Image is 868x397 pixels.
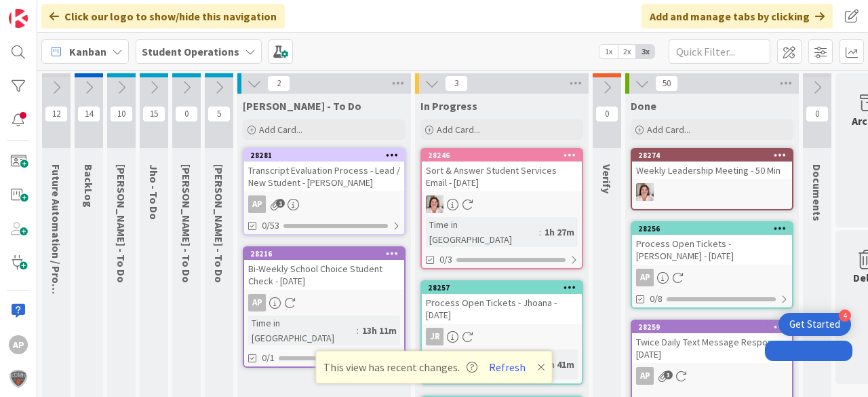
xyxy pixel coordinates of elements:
div: Twice Daily Text Message Response - [DATE] [632,333,792,363]
span: 0/1 [262,351,275,365]
div: 28281Transcript Evaluation Process - Lead / New Student - [PERSON_NAME] [244,149,404,191]
span: Add Card... [259,124,302,136]
div: Process Open Tickets - [PERSON_NAME] - [DATE] [632,235,792,265]
span: Emilie - To Do [115,164,128,283]
div: 28256 [638,224,792,233]
span: 0 [175,106,198,122]
div: 13h 11m [359,323,400,338]
span: Verify [600,164,614,193]
span: Add Card... [437,124,480,136]
div: 28281 [250,151,404,160]
div: Weekly Leadership Meeting - 50 Min [632,162,792,179]
span: 0/53 [262,219,279,233]
span: 15 [142,106,165,122]
span: Documents [810,164,824,221]
div: 28281 [244,149,404,162]
span: : [357,323,359,338]
img: EW [426,195,443,213]
div: 28274Weekly Leadership Meeting - 50 Min [632,149,792,179]
span: Done [631,99,656,113]
div: Bi-Weekly School Choice Student Check - [DATE] [244,260,404,290]
a: 28256Process Open Tickets - [PERSON_NAME] - [DATE]AP0/8 [631,221,793,309]
div: Sort & Answer Student Services Email - [DATE] [422,162,582,191]
div: AP [248,294,266,311]
span: 1x [599,45,618,58]
div: Get Started [789,318,840,331]
div: Click our logo to show/hide this navigation [41,4,285,29]
span: This view has recent changes. [323,359,477,375]
span: 3 [664,371,673,379]
div: EW [422,195,582,213]
span: Kanban [69,43,106,60]
div: 28216 [250,249,404,259]
div: 28246 [422,149,582,162]
span: Jho - To Do [147,164,161,220]
button: Refresh [484,358,530,376]
span: Amanda - To Do [243,99,361,113]
span: 50 [655,75,678,92]
div: AP [244,294,404,311]
span: 12 [45,106,68,122]
img: avatar [9,369,28,388]
span: 14 [77,106,100,122]
span: Eric - To Do [212,164,226,283]
input: Quick Filter... [669,39,770,64]
div: 1h 41m [541,357,578,372]
span: 3x [636,45,654,58]
div: 28256Process Open Tickets - [PERSON_NAME] - [DATE] [632,223,792,265]
div: EW [632,183,792,201]
span: BackLog [82,164,96,208]
div: Transcript Evaluation Process - Lead / New Student - [PERSON_NAME] [244,162,404,191]
span: Add Card... [647,124,690,136]
div: Time in [GEOGRAPHIC_DATA] [426,217,539,247]
span: Future Automation / Process Building [50,164,63,349]
div: 28259 [638,322,792,332]
div: 28256 [632,223,792,235]
div: AP [632,367,792,385]
span: 10 [110,106,133,122]
span: : [539,225,541,240]
div: 1h 27m [541,225,578,240]
div: 28257 [422,282,582,294]
b: Student Operations [142,45,239,58]
div: AP [632,269,792,286]
span: 2 [267,75,290,92]
span: 0/3 [439,252,452,267]
div: 28257Process Open Tickets - Jhoana - [DATE] [422,282,582,324]
div: 4 [839,309,851,322]
div: 28246 [428,151,582,160]
span: 1 [276,199,285,208]
img: EW [636,183,654,201]
div: 28257 [428,283,582,292]
a: 28216Bi-Weekly School Choice Student Check - [DATE]APTime in [GEOGRAPHIC_DATA]:13h 11m0/1 [243,246,406,368]
div: 28216 [244,248,404,260]
div: JR [426,328,443,345]
div: 28259 [632,321,792,333]
img: Visit kanbanzone.com [9,9,28,28]
div: Open Get Started checklist, remaining modules: 4 [778,313,851,336]
span: Zaida - To Do [180,164,193,283]
span: 0/8 [650,292,663,306]
div: 28274 [632,149,792,162]
a: 28281Transcript Evaluation Process - Lead / New Student - [PERSON_NAME]AP0/53 [243,148,406,235]
span: 5 [208,106,231,122]
div: 28246Sort & Answer Student Services Email - [DATE] [422,149,582,191]
div: 28274 [638,151,792,160]
div: Add and manage tabs by clicking [642,4,833,29]
div: AP [636,367,654,385]
div: JR [422,328,582,345]
span: 3 [445,75,468,92]
div: AP [636,269,654,286]
span: 0 [595,106,618,122]
div: Time in [GEOGRAPHIC_DATA] [426,349,539,379]
div: AP [9,335,28,354]
a: 28257Process Open Tickets - Jhoana - [DATE]JRTime in [GEOGRAPHIC_DATA]:1h 41m [420,280,583,385]
div: 28259Twice Daily Text Message Response - [DATE] [632,321,792,363]
div: Process Open Tickets - Jhoana - [DATE] [422,294,582,324]
div: Time in [GEOGRAPHIC_DATA] [248,316,357,345]
div: AP [248,195,266,213]
div: AP [244,195,404,213]
div: 28216Bi-Weekly School Choice Student Check - [DATE] [244,248,404,290]
a: 28246Sort & Answer Student Services Email - [DATE]EWTime in [GEOGRAPHIC_DATA]:1h 27m0/3 [420,148,583,269]
span: 2x [618,45,636,58]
